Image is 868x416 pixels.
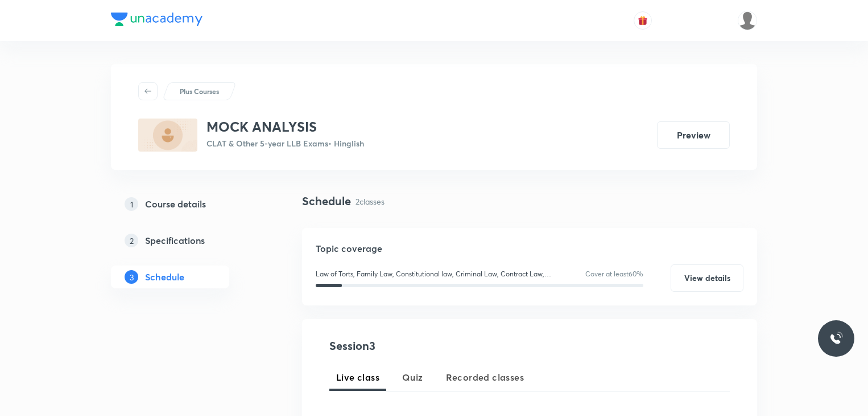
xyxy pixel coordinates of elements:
[111,13,202,26] img: Company Logo
[206,119,364,135] h3: MOCK ANALYSIS
[671,264,743,292] button: View details
[585,269,643,279] p: Cover at least 60 %
[638,15,648,26] img: avatar
[738,11,757,30] img: sejal
[111,193,266,215] a: 1Course details
[111,229,266,252] a: 2Specifications
[356,195,385,207] p: 2 classes
[329,337,537,354] h4: Session 3
[634,11,652,30] button: avatar
[316,269,553,279] p: Law of Torts, Family Law, Constitutional law, Criminal Law, Contract Law, Miscellaneous Laws, Int...
[125,270,138,284] p: 3
[145,270,184,284] h5: Schedule
[145,197,206,211] h5: Course details
[336,370,379,384] span: Live class
[829,332,843,345] img: ttu
[402,370,423,384] span: Quiz
[125,197,138,211] p: 1
[138,119,197,152] img: 5925EFA7-FBC8-4822-AF07-093FC23E4AE6_plus.png
[111,13,202,29] a: Company Logo
[302,193,351,210] h4: Schedule
[316,242,743,255] h5: Topic coverage
[446,370,524,384] span: Recorded classes
[145,234,205,247] h5: Specifications
[125,234,138,247] p: 2
[206,137,364,149] p: CLAT & Other 5-year LLB Exams • Hinglish
[657,121,730,149] button: Preview
[180,86,219,96] p: Plus Courses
